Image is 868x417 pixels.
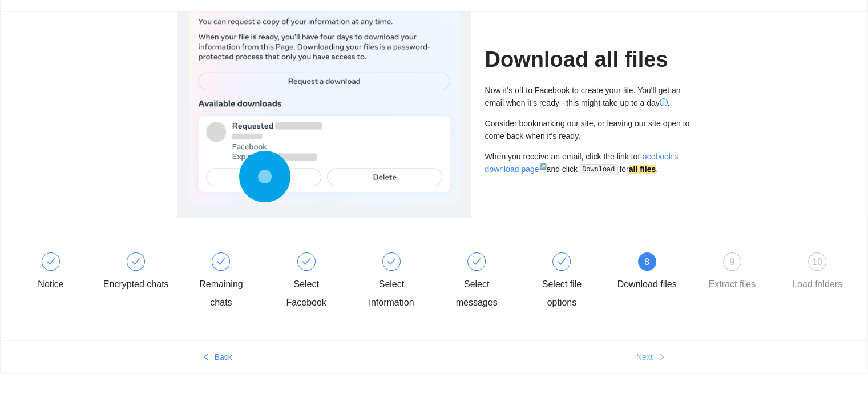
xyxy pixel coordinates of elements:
span: Next [636,351,653,363]
div: Select file options [528,275,595,312]
span: 8 [644,257,649,267]
span: left [202,353,210,362]
span: info-circle [660,98,668,106]
code: Download [579,164,618,175]
div: When you receive an email, click the link to and click for . [485,150,691,176]
span: 10 [812,257,822,267]
div: Select messages [443,252,528,312]
div: Notice [18,252,103,294]
div: 8Download files [614,252,699,294]
span: Back [215,351,232,363]
div: Consider bookmarking our site, or leaving our site open to come back when it's ready. [485,117,691,142]
div: 9Extract files [699,252,784,294]
div: Select information [358,275,425,312]
button: leftBack [1,348,434,366]
span: right [657,353,665,362]
div: Notice [38,275,63,294]
div: Select messages [443,275,510,312]
div: Select Facebook [273,275,340,312]
div: Remaining chats [188,275,254,312]
span: check [302,257,311,266]
span: check [557,257,566,266]
span: 9 [729,257,734,267]
div: Load folders [792,275,842,294]
span: check [131,257,140,266]
div: Select file options [528,252,613,312]
div: 10Load folders [784,252,850,294]
div: Now it's off to Facebook to create your file. You'll get an email when it's ready - this might ta... [485,84,691,109]
div: Encrypted chats [103,252,188,294]
div: Extract files [708,275,756,294]
span: check [216,257,225,266]
div: Select Facebook [273,252,358,312]
div: Encrypted chats [103,275,169,294]
span: check [46,257,55,266]
sup: ↗ [539,163,546,170]
div: Download files [617,275,677,294]
a: Facebook's download page↗ [485,152,679,174]
button: Nextright [434,348,868,366]
h1: Download all files [485,46,691,73]
div: Remaining chats [188,252,273,312]
strong: all files [629,165,656,174]
span: check [472,257,481,266]
div: Select information [358,252,443,312]
span: check [387,257,396,266]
